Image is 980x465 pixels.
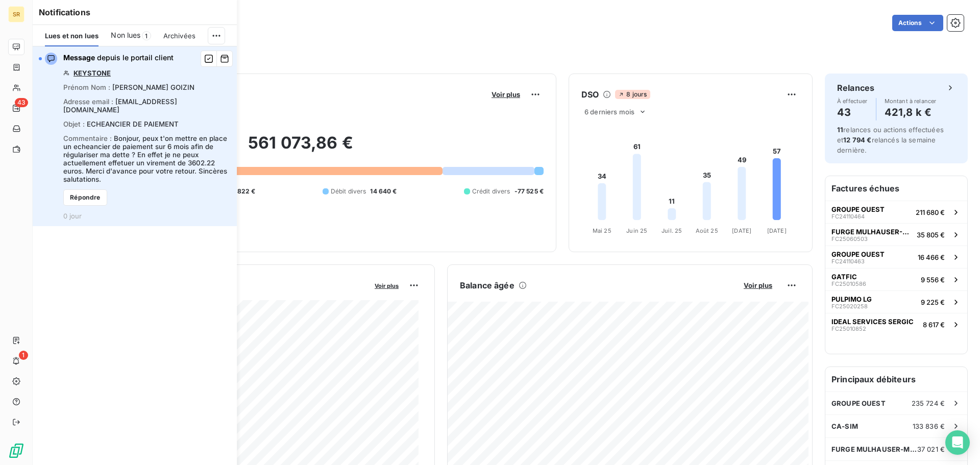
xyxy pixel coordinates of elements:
span: 11 [837,126,843,134]
h6: Factures échues [825,176,967,201]
span: Voir plus [492,90,520,99]
span: Débit divers [331,187,366,196]
tspan: Mai 25 [593,227,611,234]
span: [EMAIL_ADDRESS][DOMAIN_NAME] [63,97,177,114]
span: 0 jour [63,212,82,220]
button: Voir plus [488,90,523,99]
button: IDEAL SERVICES SERGICFC250108528 617 € [825,313,967,335]
span: 8 jours [615,90,650,99]
button: GATFICFC250105869 556 € [825,268,967,290]
span: relances ou actions effectuées et relancés la semaine dernière. [837,126,944,154]
span: -77 525 € [514,187,544,196]
button: Actions [892,15,943,31]
a: KEYSTONE [73,69,111,77]
span: Voir plus [375,282,399,289]
tspan: Juil. 25 [661,227,682,234]
button: GROUPE OUESTFC24110464211 680 € [825,201,967,223]
button: Répondre [63,189,107,206]
tspan: Juin 25 [626,227,647,234]
span: Archivées [163,32,195,40]
tspan: [DATE] [732,227,751,234]
span: CA-SIM [831,422,858,430]
span: À effectuer [837,98,868,104]
div: Objet : [63,120,179,128]
h6: Balance âgée [460,279,514,291]
span: 133 836 € [913,422,945,430]
span: 9 225 € [921,298,945,306]
span: Non lues [111,30,140,40]
span: GROUPE OUEST [831,205,885,213]
span: 6 derniers mois [584,108,634,116]
button: FURGE MULHAUSER-MSGFC2506050335 805 € [825,223,967,246]
div: Commentaire : [63,134,231,183]
div: Open Intercom Messenger [945,430,970,455]
span: 12 794 € [843,136,871,144]
div: Adresse email : [63,97,231,114]
h6: Relances [837,82,874,94]
span: GATFIC [831,273,857,281]
span: 16 466 € [918,253,945,261]
span: ECHEANCIER DE PAIEMENT [87,120,179,128]
span: FURGE MULHAUSER-MSG [831,228,913,236]
span: PULPIMO LG [831,295,872,303]
span: 35 805 € [917,231,945,239]
span: Lues et non lues [45,32,99,40]
div: Prénom Nom : [63,83,194,91]
span: 9 556 € [921,276,945,284]
tspan: [DATE] [767,227,787,234]
span: GROUPE OUEST [831,250,885,258]
h6: Principaux débiteurs [825,367,967,391]
button: PULPIMO LGFC250202589 225 € [825,290,967,313]
button: Voir plus [741,281,775,290]
span: Message [63,53,95,62]
h4: 421,8 k € [885,104,937,120]
span: Voir plus [744,281,772,289]
span: FC25060503 [831,236,868,242]
span: FC24110464 [831,213,865,219]
span: Montant à relancer [885,98,937,104]
span: FC24110463 [831,258,865,264]
h4: 43 [837,104,868,120]
span: 43 [15,98,28,107]
span: [PERSON_NAME] GOIZIN [112,83,194,91]
button: GROUPE OUESTFC2411046316 466 € [825,246,967,268]
button: Message depuis le portail clientKEYSTONEPrénom Nom : [PERSON_NAME] GOIZINAdresse email : [EMAIL_A... [33,46,237,226]
span: 1 [19,351,28,360]
span: FC25010852 [831,326,866,332]
span: Crédit divers [472,187,510,196]
span: 211 680 € [916,208,945,216]
span: FC25010586 [831,281,866,287]
div: SR [8,6,24,22]
span: Bonjour, peux t'on mettre en place un echeancier de paiement sur 6 mois afin de régulariser ma de... [63,134,227,183]
span: 235 724 € [912,399,945,407]
h6: DSO [581,88,599,101]
span: 145 822 € [225,187,255,196]
h6: Notifications [39,6,231,18]
span: GROUPE OUEST [831,399,886,407]
tspan: Août 25 [696,227,718,234]
h2: 561 073,86 € [58,133,544,163]
span: 8 617 € [923,321,945,329]
span: 37 021 € [917,445,945,453]
span: FC25020258 [831,303,868,309]
span: 14 640 € [370,187,397,196]
span: 1 [142,31,151,40]
img: Logo LeanPay [8,443,24,459]
button: Voir plus [372,281,402,290]
span: FURGE MULHAUSER-MSG [831,445,917,453]
span: depuis le portail client [63,53,174,63]
span: IDEAL SERVICES SERGIC [831,317,914,326]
